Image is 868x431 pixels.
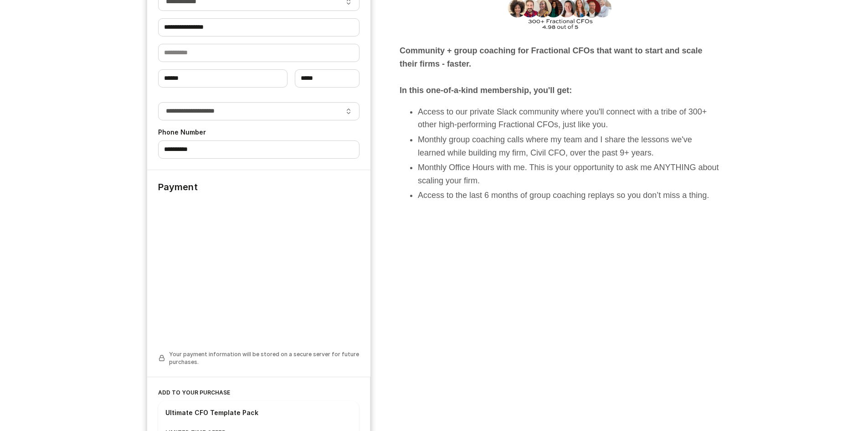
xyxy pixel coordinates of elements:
[158,350,360,366] pds-box: Your payment information will be stored on a secure server for future purchases.
[158,170,198,193] legend: Payment
[158,388,360,397] h5: Add to your purchase
[418,105,721,132] li: Access to our private Slack community where you'll connect with a tribe of 300+ other high-perfor...
[400,46,703,68] b: Community + group coaching for Fractional CFOs that want to start and scale their firms - faster.
[418,161,721,187] li: Monthly Office Hours with me. This is your opportunity to ask me ANYTHING about scaling your firm.
[158,128,360,137] label: Phone Number
[400,86,572,95] strong: In this one-of-a-kind membership, you'll get:
[418,189,721,202] li: Access to the last 6 months of group coaching replays so you don’t miss a thing.
[165,408,258,417] div: Ultimate CFO Template Pack
[418,133,721,160] li: Monthly group coaching calls where my team and I share the lessons we've learned while building m...
[156,197,362,345] iframe: Secure payment input frame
